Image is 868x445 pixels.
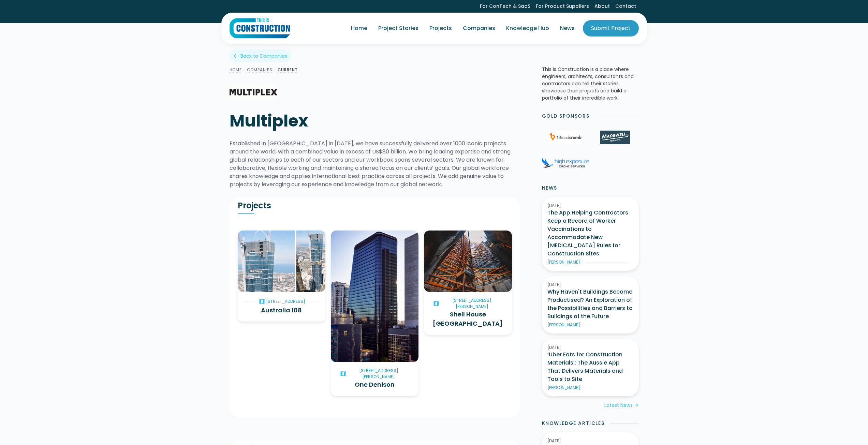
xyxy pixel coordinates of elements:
a: [DATE]The App Helping Contractors Keep a Record of Worker Vaccinations to Accommodate New [MEDICA... [542,197,639,271]
a: home [230,18,290,39]
a: Companies [457,19,501,38]
div: [PERSON_NAME] [547,259,580,265]
a: [DATE]‘Uber Eats for Construction Materials’: The Aussie App That Delivers Materials and Tools to... [542,339,639,396]
a: [DATE]Why Haven't Buildings Become Productised? An Exploration of the Possibilities and Barriers ... [542,276,639,333]
h3: ‘Uber Eats for Construction Materials’: The Aussie App That Delivers Materials and Tools to Site [547,351,633,383]
div: [DATE] [547,282,633,288]
a: Companies [247,67,273,73]
h3: Australia 108 [243,306,320,315]
a: Home [230,67,242,73]
div: [DATE] [547,344,633,351]
h3: Why Haven't Buildings Become Productised? An Exploration of the Possibilities and Barriers to Bui... [547,288,633,321]
h3: Shell House [GEOGRAPHIC_DATA] [429,310,506,328]
h1: Multiplex [230,111,439,131]
a: Latest Newsarrow_forward [604,402,639,409]
h2: News [542,184,557,192]
img: High Exposure [542,158,589,168]
div: [PERSON_NAME] [547,322,580,328]
a: Shell House Sydneymap[STREET_ADDRESS][PERSON_NAME]Shell House [GEOGRAPHIC_DATA] [424,231,512,335]
div: Submit Project [591,24,631,32]
a: Australia 108map[STREET_ADDRESS]Australia 108 [238,231,325,322]
img: 1Breadcrumb [548,131,583,144]
a: Submit Project [583,20,639,36]
div: map [258,297,266,306]
a: Current [278,67,298,73]
img: This Is Construction Logo [230,18,290,39]
h3: One Denison [336,380,413,389]
div: [PERSON_NAME] [547,385,580,391]
img: Australia 108 [238,231,325,292]
a: Project Stories [373,19,424,38]
div: [DATE] [547,438,633,444]
div: / [273,66,278,74]
img: Shell House Sydney [424,231,512,292]
a: arrow_back_iosBack to Companies [230,49,291,62]
div: [STREET_ADDRESS][PERSON_NAME] [440,297,503,310]
div: [STREET_ADDRESS] [266,298,305,305]
a: Knowledge Hub [501,19,555,38]
a: Projects [424,19,457,38]
img: Madewell Products [600,131,630,144]
div: Latest News [604,402,633,409]
div: map [339,370,347,378]
h2: Knowledge Articles [542,420,605,427]
a: One Denisonmap[STREET_ADDRESS][PERSON_NAME]One Denison [331,231,418,396]
div: [STREET_ADDRESS][PERSON_NAME] [347,368,410,380]
div: arrow_forward [634,402,639,409]
div: [DATE] [547,203,633,209]
div: Established in [GEOGRAPHIC_DATA] in [DATE], we have successfully delivered over 1000 iconic proje... [230,139,520,189]
p: This Is Construction is a place where engineers, architects, consultants and contractors can tell... [542,66,639,102]
a: Home [345,19,373,38]
h3: The App Helping Contractors Keep a Record of Worker Vaccinations to Accommodate New [MEDICAL_DATA... [547,209,633,258]
a: News [555,19,580,38]
h2: Projects [238,201,375,211]
img: One Denison [331,231,418,362]
div: / [242,66,247,74]
img: Multiplex [230,85,277,100]
div: arrow_back_ios [234,53,239,59]
div: Back to Companies [240,53,287,59]
h2: Gold Sponsors [542,113,590,120]
div: map [432,299,440,308]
